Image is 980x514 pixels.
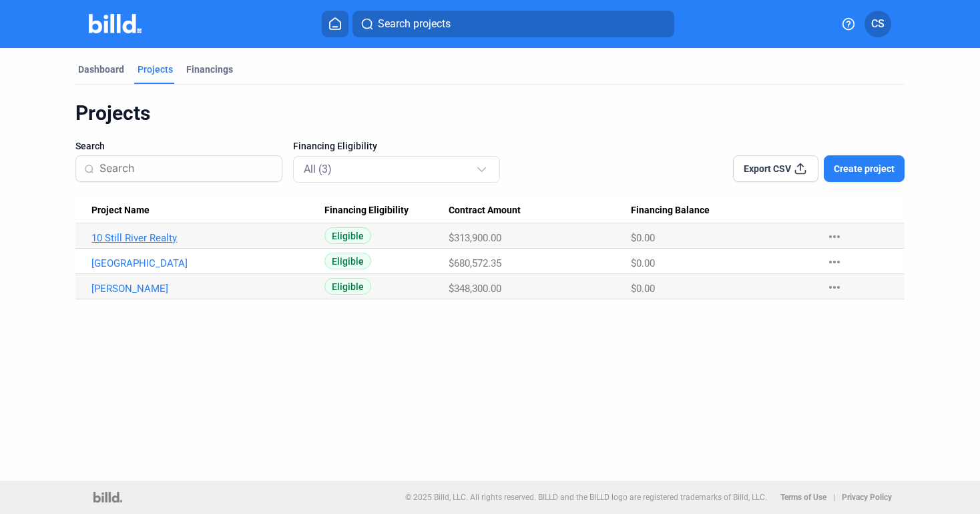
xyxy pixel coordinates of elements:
[631,283,655,295] span: $0.00
[871,16,885,32] span: CS
[91,205,150,217] span: Project Name
[405,493,767,502] p: © 2025 Billd, LLC. All rights reserved. BILLD and the BILLD logo are registered trademarks of Bil...
[826,279,842,295] mat-icon: more_horiz
[91,283,312,295] a: [PERSON_NAME]
[186,63,233,76] div: Financings
[75,101,904,126] div: Projects
[91,205,324,217] div: Project Name
[631,257,655,269] span: $0.00
[324,278,371,295] span: Eligible
[824,155,905,182] button: Create project
[865,11,891,37] button: CS
[834,162,895,175] span: Create project
[352,11,674,37] button: Search projects
[631,205,813,217] div: Financing Balance
[91,232,312,244] a: 10 Still River Realty
[449,205,631,217] div: Contract Amount
[324,253,371,269] span: Eligible
[293,139,377,153] span: Financing Eligibility
[75,139,105,153] span: Search
[324,205,409,217] span: Financing Eligibility
[826,254,842,270] mat-icon: more_horiz
[449,232,501,244] span: $313,900.00
[833,493,835,502] p: |
[826,229,842,245] mat-icon: more_horiz
[842,493,892,502] b: Privacy Policy
[449,257,501,269] span: $680,572.35
[780,493,826,502] b: Terms of Use
[324,227,371,244] span: Eligible
[91,257,312,269] a: [GEOGRAPHIC_DATA]
[733,155,818,182] button: Export CSV
[99,155,274,183] input: Search
[78,63,124,76] div: Dashboard
[138,63,173,76] div: Projects
[449,283,501,295] span: $348,300.00
[324,205,449,217] div: Financing Eligibility
[631,205,710,217] span: Financing Balance
[744,162,791,175] span: Export CSV
[304,163,332,175] mat-select-trigger: All (3)
[449,205,521,217] span: Contract Amount
[378,16,451,32] span: Search projects
[631,232,655,244] span: $0.00
[93,492,122,503] img: logo
[89,14,142,33] img: Billd Company Logo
